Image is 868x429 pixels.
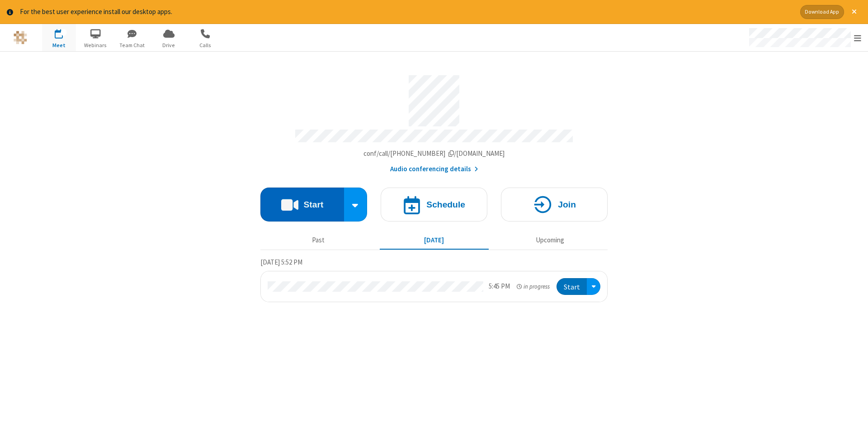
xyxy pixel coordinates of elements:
[741,24,868,51] div: Open menu
[260,258,302,266] span: [DATE] 5:52 PM
[260,188,344,222] button: Start
[189,41,222,49] span: Calls
[517,282,550,291] em: in progress
[115,41,149,49] span: Team Chat
[14,31,27,44] img: QA Selenium DO NOT DELETE OR CHANGE
[380,232,489,249] button: [DATE]
[260,68,608,174] section: Account details
[501,188,608,222] button: Join
[20,7,793,17] div: For the best user experience install our desktop apps.
[390,164,478,174] button: Audio conferencing details
[61,29,67,36] div: 1
[3,24,37,51] button: Logo
[363,149,505,159] button: Copy my meeting room linkCopy my meeting room link
[79,41,113,49] span: Webinars
[847,5,861,19] button: Close alert
[260,257,608,302] section: Today's Meetings
[363,149,505,158] span: Copy my meeting room link
[152,41,186,49] span: Drive
[558,200,576,209] h4: Join
[426,200,465,209] h4: Schedule
[42,41,76,49] span: Meet
[557,278,587,295] button: Start
[587,278,600,295] div: Open menu
[303,200,323,209] h4: Start
[800,5,844,19] button: Download App
[264,232,373,249] button: Past
[381,188,487,222] button: Schedule
[489,281,510,292] div: 5:45 PM
[495,232,604,249] button: Upcoming
[344,188,368,222] div: Start conference options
